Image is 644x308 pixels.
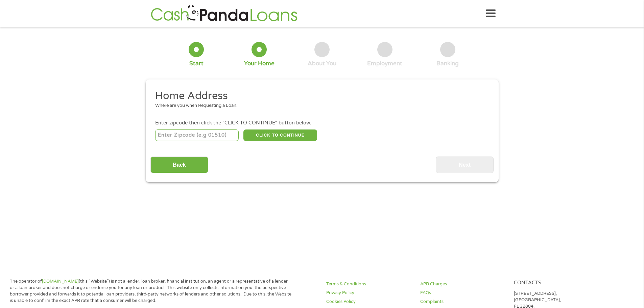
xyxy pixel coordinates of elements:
div: Where are you when Requesting a Loan. [155,102,484,109]
div: Start [189,60,204,67]
a: [DOMAIN_NAME] [42,279,79,284]
input: Back [150,157,208,173]
div: Enter zipcode then click the "CLICK TO CONTINUE" button below. [155,119,488,127]
input: Enter Zipcode (e.g 01510) [155,129,239,141]
input: Next [436,157,494,173]
h2: Home Address [155,89,484,103]
h4: Contacts [514,280,600,286]
div: About You [308,60,336,67]
a: Complaints [420,299,506,305]
div: Banking [436,60,459,67]
div: Your Home [244,60,275,67]
a: Privacy Policy [326,290,412,296]
p: The operator of (this “Website”) is not a lender, loan broker, financial institution, an agent or... [10,278,292,304]
a: Cookies Policy [326,299,412,305]
a: FAQs [420,290,506,296]
a: Terms & Conditions [326,281,412,287]
div: Employment [367,60,402,67]
a: APR Charges [420,281,506,287]
button: CLICK TO CONTINUE [243,129,317,141]
img: GetLoanNow Logo [149,4,300,23]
